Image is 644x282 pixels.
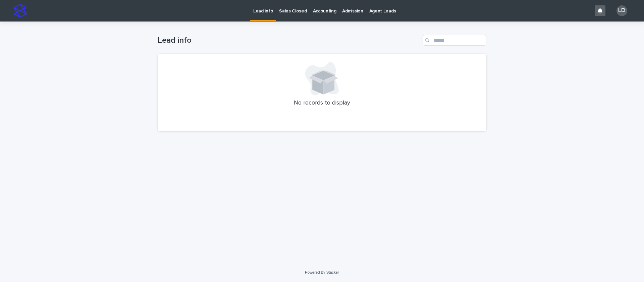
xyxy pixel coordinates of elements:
[423,35,486,46] input: Search
[158,36,420,45] h1: Lead info
[13,4,27,17] img: stacker-logo-s-only.png
[166,99,478,107] p: No records to display
[616,5,627,16] div: LD
[305,270,339,274] a: Powered By Stacker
